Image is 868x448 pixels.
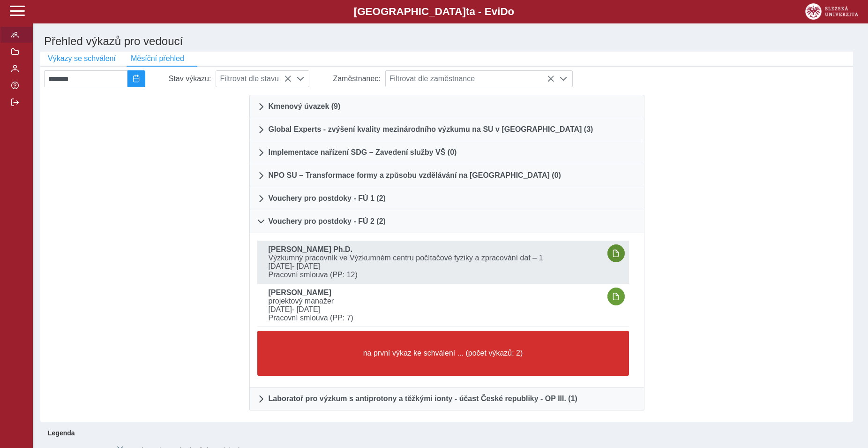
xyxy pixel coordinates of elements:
[386,71,554,87] span: Filtrovat dle zaměstnance
[269,245,353,253] b: [PERSON_NAME] Ph.D.
[269,195,386,202] span: Vouchery pro postdoky - FÚ 1 (2)
[269,149,457,156] span: Implementace nařízení SDG – Zavedení služby VŠ (0)
[265,262,604,271] span: [DATE]
[805,3,858,20] img: logo_web_su.png
[127,70,145,87] button: 2025/09
[48,54,116,63] span: Výkazy se schválení
[40,31,861,52] h1: Přehled výkazů pro vedoucí
[265,297,604,305] span: projektový manažer
[40,52,123,66] button: Výkazy se schválení
[269,103,341,110] span: Kmenový úvazek (9)
[123,52,192,66] button: Měsíční přehled
[269,172,561,179] span: NPO SU – Transformace formy a způsobu vzdělávání na [GEOGRAPHIC_DATA] (0)
[466,6,469,17] span: t
[257,331,629,376] button: na první výkaz ke schválení ... (počet výkazů: 2)
[265,314,604,322] span: Pracovní smlouva (PP: 7)
[216,71,291,87] span: Filtrovat dle stavu
[44,425,849,440] b: Legenda
[292,262,320,270] span: - [DATE]
[269,289,331,296] b: [PERSON_NAME]
[131,54,184,63] span: Měsíční přehled
[269,395,577,402] span: Laboratoř pro výzkum s antiprotony a těžkými ionty - účast České republiky - OP III. (1)
[28,6,840,18] b: [GEOGRAPHIC_DATA] a - Evi
[309,70,385,87] div: Zaměstnanec:
[508,6,515,17] span: o
[265,271,604,279] span: Pracovní smlouva (PP: 12)
[265,254,604,262] span: Výzkumný pracovník ve Výzkumném centru počítačové fyziky a zpracování dat – 1
[500,6,508,17] span: D
[145,70,216,87] div: Stav výkazu:
[265,305,604,314] span: [DATE]
[265,349,621,357] span: na první výkaz ke schválení ... (počet výkazů: 2)
[292,305,320,313] span: - [DATE]
[269,126,593,133] span: Global Experts - zvýšení kvality mezinárodního výzkumu na SU v [GEOGRAPHIC_DATA] (3)
[269,218,386,225] span: Vouchery pro postdoky - FÚ 2 (2)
